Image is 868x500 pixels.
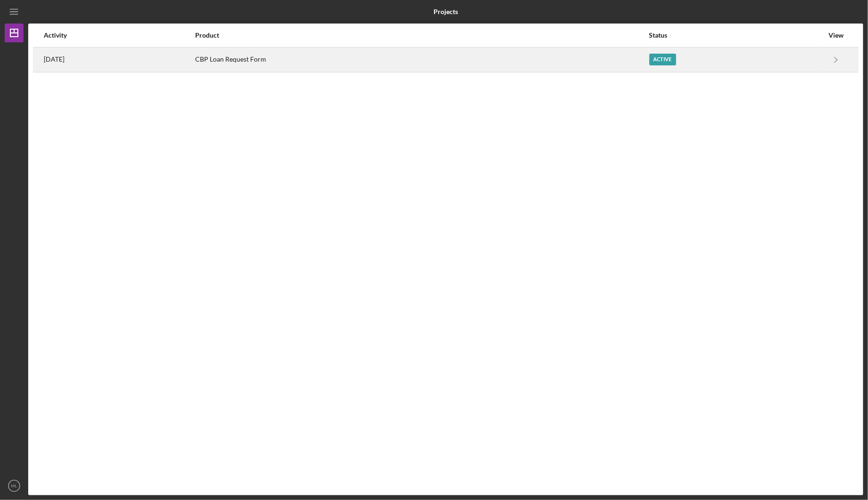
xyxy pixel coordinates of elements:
[434,8,458,16] b: Projects
[649,54,676,65] div: Active
[5,476,24,495] button: ML
[649,32,823,39] div: Status
[44,32,194,39] div: Activity
[195,32,648,39] div: Product
[44,56,64,63] time: 2025-05-05 23:37
[195,48,648,71] div: CBP Loan Request Form
[824,32,848,39] div: View
[11,484,17,489] text: ML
